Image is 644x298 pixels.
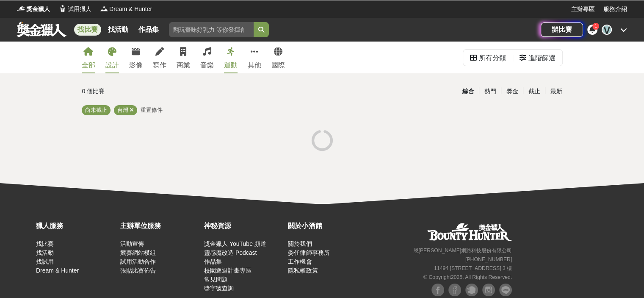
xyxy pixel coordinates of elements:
[528,50,556,67] div: 進階篩選
[465,284,478,296] img: Plurk
[105,60,119,70] div: 設計
[120,221,199,231] div: 主辦單位服務
[135,24,162,36] a: 作品集
[58,4,67,13] img: Logo
[523,84,545,99] div: 截止
[448,284,461,296] img: Facebook
[100,5,152,14] a: LogoDream & Hunter
[120,249,155,256] a: 競賽網站模組
[105,24,132,36] a: 找活動
[169,22,254,37] input: 翻玩臺味好乳力 等你發揮創意！
[288,258,312,265] a: 工作機會
[105,42,119,73] a: 設計
[58,5,91,14] a: Logo試用獵人
[479,50,506,67] div: 所有分類
[204,267,252,274] a: 校園巡迴計畫專區
[248,60,261,70] div: 其他
[82,60,95,70] div: 全部
[36,249,54,256] a: 找活動
[177,42,190,73] a: 商業
[109,5,152,14] span: Dream & Hunter
[204,221,284,231] div: 神秘資源
[177,60,190,70] div: 商業
[288,221,368,231] div: 關於小酒館
[36,221,116,231] div: 獵人服務
[82,42,95,73] a: 全部
[17,4,25,13] img: Logo
[571,5,595,14] a: 主辦專區
[423,274,512,280] small: © Copyright 2025 . All Rights Reserved.
[413,248,512,253] small: 恩[PERSON_NAME]網路科技股份有限公司
[248,42,261,73] a: 其他
[457,84,479,99] div: 綜合
[288,267,318,274] a: 隱私權政策
[36,240,54,247] a: 找比賽
[465,256,512,262] small: [PHONE_NUMBER]
[129,60,143,70] div: 影像
[288,240,312,247] a: 關於我們
[431,284,444,296] img: Facebook
[153,42,166,73] a: 寫作
[602,25,612,35] div: V
[120,267,155,274] a: 張貼比賽佈告
[224,42,238,73] a: 運動
[17,5,50,14] a: Logo獎金獵人
[204,285,234,292] a: 獎字號查詢
[82,84,242,99] div: 0 個比賽
[501,84,523,99] div: 獎金
[74,24,101,36] a: 找比賽
[224,60,238,70] div: 運動
[26,5,50,14] span: 獎金獵人
[482,284,495,296] img: Instagram
[85,107,107,113] span: 尚未截止
[120,258,155,265] a: 試用活動合作
[204,240,266,247] a: 獎金獵人 YouTube 頻道
[120,240,144,247] a: 活動宣傳
[271,42,285,73] a: 國際
[200,60,214,70] div: 音樂
[117,107,128,113] span: 台灣
[594,24,597,28] span: 1
[36,267,79,274] a: Dream & Hunter
[204,276,228,283] a: 常見問題
[479,84,501,99] div: 熱門
[288,249,329,256] a: 委任律師事務所
[153,60,166,70] div: 寫作
[499,284,512,296] img: LINE
[141,107,163,113] span: 重置條件
[541,22,583,37] a: 辦比賽
[204,258,222,265] a: 作品集
[36,258,54,265] a: 找試用
[603,5,627,14] a: 服務介紹
[200,42,214,73] a: 音樂
[271,60,285,70] div: 國際
[68,5,91,14] span: 試用獵人
[204,249,257,256] a: 靈感魔改造 Podcast
[434,265,512,271] small: 11494 [STREET_ADDRESS] 3 樓
[545,84,567,99] div: 最新
[129,42,143,73] a: 影像
[100,4,108,13] img: Logo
